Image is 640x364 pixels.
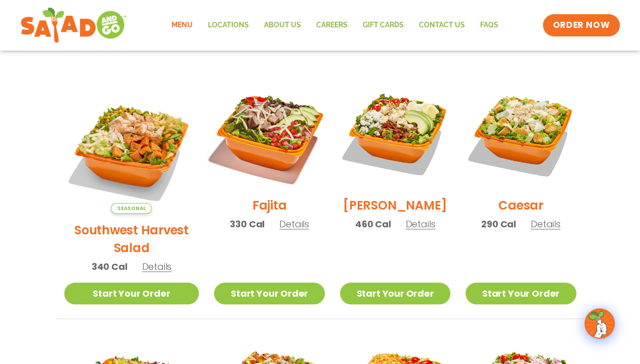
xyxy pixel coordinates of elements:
h2: Caesar [498,196,543,214]
a: FAQs [473,14,506,37]
span: Details [405,218,435,230]
a: Menu [164,14,200,37]
span: Details [531,218,561,230]
span: Details [279,218,309,230]
a: ORDER NOW [543,14,620,36]
h2: [PERSON_NAME] [343,196,447,214]
span: 330 Cal [230,217,265,231]
span: ORDER NOW [553,19,610,31]
a: About Us [257,14,309,37]
span: 290 Cal [481,217,516,231]
span: Details [142,260,172,273]
a: Locations [200,14,257,37]
img: new-SAG-logo-768×292 [20,5,127,46]
img: Product photo for Fajita Salad [204,69,334,198]
a: Start Your Order [340,282,450,304]
a: Careers [309,14,355,37]
img: Product photo for Cobb Salad [340,78,450,189]
a: Contact Us [411,14,473,37]
span: 460 Cal [355,217,391,231]
nav: Menu [164,14,506,37]
a: Start Your Order [214,282,324,304]
img: Product photo for Caesar Salad [465,78,576,189]
a: GIFT CARDS [355,14,411,37]
img: Product photo for Southwest Harvest Salad [64,78,199,214]
img: wpChatIcon [585,309,614,338]
h2: Southwest Harvest Salad [64,221,199,257]
h2: Fajita [252,196,287,214]
span: 340 Cal [92,260,127,273]
a: Start Your Order [465,282,576,304]
span: Seasonal [111,203,152,214]
a: Start Your Order [64,282,199,304]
